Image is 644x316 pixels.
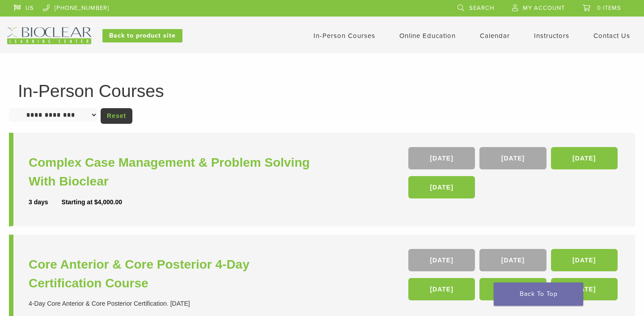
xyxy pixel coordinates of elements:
[479,278,546,300] a: [DATE]
[29,255,324,293] a: Core Anterior & Core Posterior 4-Day Certification Course
[523,4,565,12] span: My Account
[7,27,91,44] img: Bioclear
[408,249,475,271] a: [DATE]
[408,249,620,305] div: , , , , ,
[593,32,630,40] a: Contact Us
[480,32,510,40] a: Calendar
[469,4,494,12] span: Search
[62,198,122,207] div: Starting at $4,000.00
[551,278,618,300] a: [DATE]
[29,299,324,308] div: 4-Day Core Anterior & Core Posterior Certification. [DATE]
[314,32,375,40] a: In-Person Courses
[102,29,182,42] a: Back to product site
[101,108,132,124] a: Reset
[408,147,475,169] a: [DATE]
[479,249,546,271] a: [DATE]
[479,147,546,169] a: [DATE]
[29,153,324,191] a: Complex Case Management & Problem Solving With Bioclear
[408,147,620,203] div: , , ,
[408,278,475,300] a: [DATE]
[399,32,456,40] a: Online Education
[551,249,618,271] a: [DATE]
[494,282,583,306] a: Back To Top
[597,4,621,12] span: 0 items
[408,176,475,198] a: [DATE]
[18,82,626,100] h1: In-Person Courses
[29,198,62,207] div: 3 days
[551,147,618,169] a: [DATE]
[534,32,569,40] a: Instructors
